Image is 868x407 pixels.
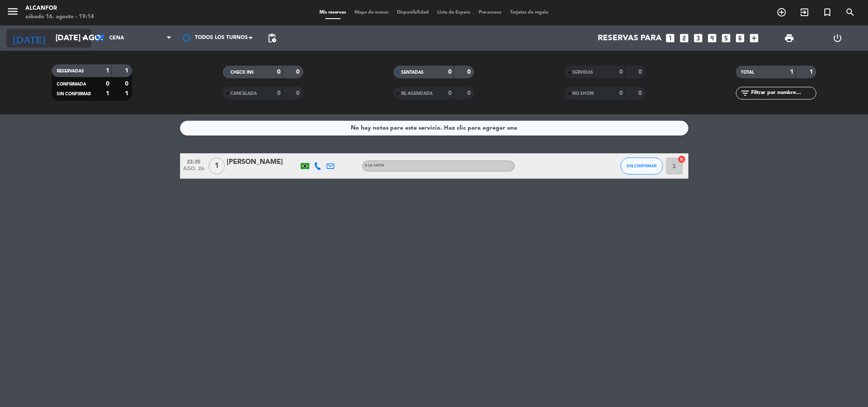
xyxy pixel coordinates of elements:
[784,33,794,43] span: print
[106,81,109,87] strong: 0
[125,91,130,97] strong: 1
[433,10,474,15] span: Lista de Espera
[208,158,225,174] span: 1
[845,7,855,17] i: search
[822,7,832,17] i: turned_in_not
[638,69,643,75] strong: 0
[810,69,815,75] strong: 1
[448,69,452,75] strong: 0
[365,164,384,167] span: A LA CARTA
[665,33,676,44] i: looks_one
[776,7,787,17] i: add_circle_outline
[467,90,472,96] strong: 0
[109,35,124,41] span: Cena
[506,10,553,15] span: Tarjetas de regalo
[813,25,862,51] div: LOG OUT
[79,33,89,43] i: arrow_drop_down
[721,33,732,44] i: looks_5
[467,69,472,75] strong: 0
[393,10,433,15] span: Disponibilidad
[6,29,51,47] i: [DATE]
[627,163,657,168] span: SIN CONFIRMAR
[401,91,433,96] span: RE AGENDADA
[230,91,257,96] span: CANCELADA
[277,69,280,75] strong: 0
[125,68,130,74] strong: 1
[799,7,810,17] i: exit_to_app
[351,123,517,133] div: No hay notas para este servicio. Haz clic para agregar una
[57,92,91,96] span: SIN CONFIRMAR
[57,69,84,73] span: RESERVADAS
[277,90,280,96] strong: 0
[572,70,593,75] span: SERVIDAS
[750,89,816,98] input: Filtrar por nombre...
[296,69,301,75] strong: 0
[598,33,662,43] span: Reservas para
[350,10,393,15] span: Mapa de mesas
[679,33,690,44] i: looks_two
[735,33,746,44] i: looks_6
[25,4,94,13] div: Alcanfor
[790,69,793,75] strong: 1
[619,90,623,96] strong: 0
[474,10,506,15] span: Pre-acceso
[106,68,109,74] strong: 1
[315,10,350,15] span: Mis reservas
[6,5,19,18] i: menu
[572,91,594,96] span: NO SHOW
[6,5,19,21] button: menu
[749,33,760,44] i: add_box
[106,91,109,97] strong: 1
[448,90,452,96] strong: 0
[621,158,663,174] button: SIN CONFIRMAR
[707,33,718,44] i: looks_4
[401,70,424,75] span: SENTADAS
[740,88,750,98] i: filter_list
[25,13,94,21] div: sábado 16. agosto - 19:14
[183,166,204,176] span: ago. 26
[638,90,643,96] strong: 0
[57,82,86,86] span: CONFIRMADA
[741,70,754,75] span: TOTAL
[183,156,204,166] span: 22:30
[227,157,299,168] div: [PERSON_NAME]
[230,70,254,75] span: CHECK INS
[296,90,301,96] strong: 0
[267,33,277,43] span: pending_actions
[693,33,704,44] i: looks_3
[677,155,686,163] i: cancel
[832,33,843,43] i: power_settings_new
[125,81,130,87] strong: 0
[619,69,623,75] strong: 0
